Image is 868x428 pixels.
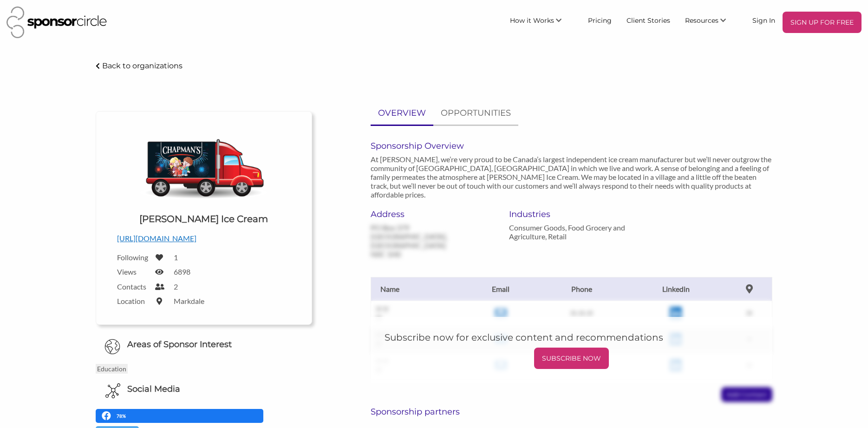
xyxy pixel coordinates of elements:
p: [URL][DOMAIN_NAME] [117,232,291,244]
th: Name [371,277,463,301]
label: Contacts [117,282,150,291]
p: 78% [117,412,128,421]
span: How it Works [510,16,554,25]
p: OPPORTUNITIES [441,106,511,120]
th: Phone [538,277,625,301]
img: Globe Icon [104,339,120,355]
h6: Address [371,209,495,219]
a: SUBSCRIBE NOW [385,348,758,369]
h6: Social Media [127,383,180,395]
h6: Sponsorship partners [371,407,772,417]
label: 2 [174,282,178,291]
label: Following [117,253,150,262]
h6: Industries [509,209,633,219]
li: How it Works [503,12,581,33]
span: Resources [685,16,718,25]
p: SIGN UP FOR FREE [786,15,858,29]
th: Linkedin [625,277,726,301]
h5: Subscribe now for exclusive content and recommendations [385,331,758,344]
h6: Sponsorship Overview [371,141,772,151]
label: 6898 [174,267,190,276]
img: Logo [134,125,274,205]
label: Views [117,267,150,276]
p: Consumer Goods, Food Grocery and Agriculture, Retail [509,223,633,241]
li: Resources [678,12,745,33]
a: Sign In [745,12,783,28]
a: Pricing [581,12,619,28]
p: Education [96,364,128,374]
p: At [PERSON_NAME], we’re very proud to be Canada’s largest independent ice cream manufacturer but ... [371,155,772,199]
img: Sponsor Circle Logo [7,7,107,38]
img: Social Media Icon [105,383,120,398]
p: OVERVIEW [378,106,426,120]
h6: Areas of Sponsor Interest [89,339,319,350]
p: Back to organizations [102,61,183,70]
th: Email [463,277,538,301]
p: SUBSCRIBE NOW [538,351,605,365]
h1: [PERSON_NAME] Ice Cream [139,212,268,225]
label: 1 [174,253,178,262]
a: Client Stories [619,12,678,28]
label: Location [117,296,150,305]
label: Markdale [174,296,204,305]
